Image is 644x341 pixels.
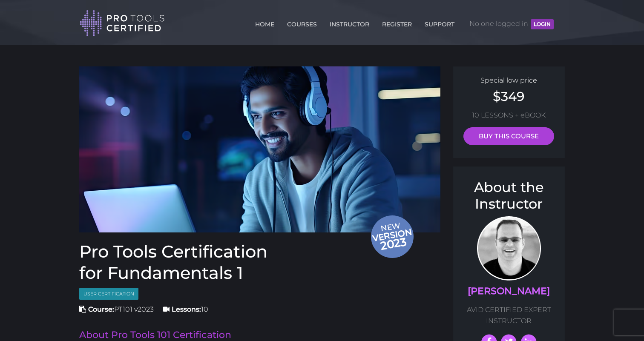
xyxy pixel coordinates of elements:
[88,305,114,313] strong: Course:
[423,16,457,29] a: SUPPORT
[380,16,414,29] a: REGISTER
[285,16,319,29] a: COURSES
[253,16,276,29] a: HOME
[163,305,208,313] span: 10
[79,288,138,300] span: User Certification
[371,233,416,254] span: 2023
[531,19,554,29] button: LOGIN
[80,9,165,37] img: Pro Tools Certified Logo
[79,305,154,313] span: PT101 v2023
[477,216,541,281] img: AVID Expert Instructor, Professor Scott Beckett profile photo
[371,229,413,241] span: version
[480,76,537,84] span: Special low price
[79,66,440,232] img: Pro tools certified Fundamentals 1 Course cover
[79,66,440,232] a: Newversion 2023
[462,304,557,326] p: AVID CERTIFIED EXPERT INSTRUCTOR
[468,285,550,297] a: [PERSON_NAME]
[469,11,554,37] span: No one logged in
[371,221,416,254] span: New
[462,110,557,121] p: 10 LESSONS + eBOOK
[172,305,201,313] strong: Lessons:
[328,16,371,29] a: INSTRUCTOR
[79,241,440,284] h1: Pro Tools Certification for Fundamentals 1
[462,179,557,212] h3: About the Instructor
[79,330,440,340] h2: About Pro Tools 101 Certification
[463,127,554,145] a: BUY THIS COURSE
[462,90,557,103] h2: $349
